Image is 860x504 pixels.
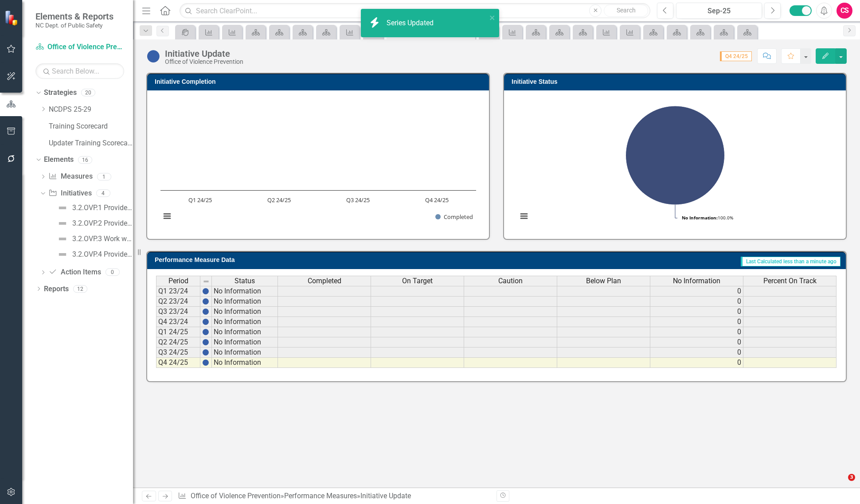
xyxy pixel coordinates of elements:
button: close [489,12,496,23]
div: 20 [81,89,95,97]
img: BgCOk07PiH71IgAAAABJRU5ErkJggg== [202,298,209,305]
div: 12 [73,285,87,293]
text: 100.0% [682,215,733,221]
img: Not Defined [57,218,68,229]
td: No Information [212,337,278,348]
div: 16 [78,156,92,164]
img: No Information [146,49,160,63]
td: Q1 23/24 [156,286,200,297]
a: Reports [44,284,69,294]
a: Updater Training Scorecard [49,138,133,148]
td: 0 [650,286,743,297]
span: Elements & Reports [35,11,113,22]
a: NCDPS 25-29 [49,105,133,115]
span: Search [617,7,636,14]
text: Q1 24/25 [188,196,212,204]
img: BgCOk07PiH71IgAAAABJRU5ErkJggg== [202,339,209,346]
td: 0 [650,348,743,358]
span: Status [235,277,255,285]
div: Sep-25 [679,6,759,16]
div: 3.2.OVP.4 Provide technical assistance for city, county, and community leaders to support the dev... [72,250,133,258]
img: Not Defined [57,249,68,260]
button: Sep-25 [676,3,762,19]
td: Q1 24/25 [156,327,200,337]
div: Series Updated [387,18,436,28]
text: Q2 24/25 [267,196,291,204]
a: 3.2.OVP.3 Work with partners and organization leaders to encourage and enable access to professio... [55,232,133,246]
img: 8DAGhfEEPCf229AAAAAElFTkSuQmCC [203,278,210,285]
div: 4 [96,190,110,197]
a: 3.2.OVP.1 Provide guidance and technical assistance on best practices for data sharing among loca... [55,201,133,215]
small: NC Dept. of Public Safety [35,22,113,29]
span: Q4 24/25 [720,51,752,61]
img: BgCOk07PiH71IgAAAABJRU5ErkJggg== [202,359,209,366]
input: Search ClearPoint... [180,3,650,19]
td: No Information [212,348,278,358]
img: BgCOk07PiH71IgAAAABJRU5ErkJggg== [202,318,209,325]
td: No Information [212,307,278,317]
td: 0 [650,327,743,337]
path: No Information, 4. [625,106,724,205]
a: Strategies [44,88,77,98]
img: BgCOk07PiH71IgAAAABJRU5ErkJggg== [202,288,209,295]
td: No Information [212,286,278,297]
div: 3.2.OVP.1 Provide guidance and technical assistance on best practices for data sharing among loca... [72,204,133,212]
td: Q3 24/25 [156,348,200,358]
div: » » [178,491,490,501]
td: Q4 24/25 [156,358,200,368]
td: No Information [212,327,278,337]
span: Last Calculated less than a minute ago [741,257,840,266]
a: Measures [48,172,92,182]
td: Q4 23/24 [156,317,200,327]
span: Completed [308,277,341,285]
td: No Information [212,358,278,368]
div: Initiative Update [165,49,243,59]
span: 3 [848,474,855,481]
tspan: No Information: [682,215,718,221]
td: 0 [650,317,743,327]
td: 0 [650,307,743,317]
span: Period [168,277,188,285]
td: 0 [650,337,743,348]
div: Office of Violence Prevention [165,59,243,65]
svg: Interactive chart [156,97,481,230]
img: BgCOk07PiH71IgAAAABJRU5ErkJggg== [202,308,209,315]
span: No Information [673,277,720,285]
a: 3.2.OVP.2 Provide opportunities to build intentional, productive working relationships between la... [55,216,133,231]
h3: Initiative Status [512,78,841,85]
h3: Performance Measure Data [155,257,459,263]
svg: Interactive chart [513,97,837,230]
input: Search Below... [35,63,124,79]
td: Q2 23/24 [156,297,200,307]
span: On Target [402,277,433,285]
img: BgCOk07PiH71IgAAAABJRU5ErkJggg== [202,328,209,336]
button: CS [837,3,852,19]
h3: Initiative Completion [155,78,485,85]
td: 0 [650,358,743,368]
td: No Information [212,317,278,327]
text: Q3 24/25 [346,196,370,204]
button: Search [604,4,648,17]
div: Initiative Update [360,492,411,500]
div: 1 [97,173,111,180]
a: 3.2.OVP.4 Provide technical assistance for city, county, and community leaders to support the dev... [55,247,133,262]
div: Chart. Highcharts interactive chart. [156,97,480,230]
img: BgCOk07PiH71IgAAAABJRU5ErkJggg== [202,349,209,356]
a: Office of Violence Prevention [35,42,124,52]
td: No Information [212,297,278,307]
div: Chart. Highcharts interactive chart. [513,97,837,230]
img: ClearPoint Strategy [4,10,20,26]
img: Not Defined [57,234,68,244]
div: 3.2.OVP.3 Work with partners and organization leaders to encourage and enable access to professio... [72,235,133,243]
td: Q3 23/24 [156,307,200,317]
img: Not Defined [57,203,68,213]
td: 0 [650,297,743,307]
a: Action Items [48,267,101,277]
span: Below Plan [586,277,621,285]
span: Percent On Track [763,277,817,285]
span: Caution [498,277,523,285]
button: View chart menu, Chart [517,210,530,222]
text: Q4 24/25 [425,196,449,204]
div: 3.2.OVP.2 Provide opportunities to build intentional, productive working relationships between la... [72,219,133,227]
